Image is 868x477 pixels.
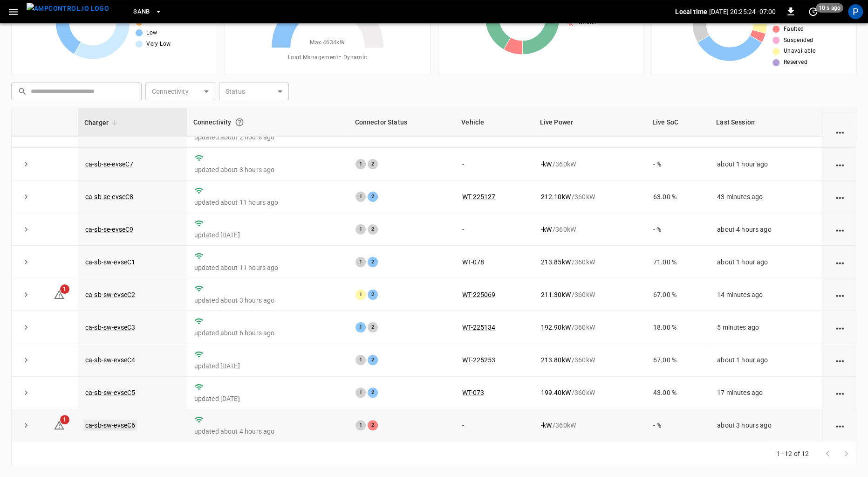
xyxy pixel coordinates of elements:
[540,159,638,169] div: / 360 kW
[355,322,366,332] div: 1
[368,159,378,169] div: 2
[783,47,815,56] span: Unavailable
[848,4,863,19] div: profile-icon
[646,278,710,311] td: 67.00 %
[710,278,822,311] td: 14 minutes ago
[783,25,804,34] span: Faulted
[194,328,341,338] p: updated about 6 hours ago
[646,377,710,409] td: 43.00 %
[540,355,638,365] div: / 360 kW
[816,3,843,13] span: 10 s ago
[834,290,846,299] div: action cell options
[710,180,822,213] td: 43 minutes ago
[540,192,638,201] div: / 360 kW
[646,148,710,180] td: - %
[194,361,341,371] p: updated [DATE]
[540,323,638,332] div: / 360 kW
[783,36,813,45] span: Suspended
[834,159,846,169] div: action cell options
[85,324,135,331] a: ca-sb-sw-evseC3
[710,311,822,344] td: 5 minutes ago
[348,108,455,137] th: Connector Status
[709,7,776,16] p: [DATE] 20:25:24 -07:00
[54,421,65,429] a: 1
[710,108,822,137] th: Last Session
[834,323,846,332] div: action cell options
[783,58,807,67] span: Reserved
[60,415,69,424] span: 1
[834,127,846,136] div: action cell options
[19,190,33,204] button: expand row
[462,258,484,266] a: WT-078
[368,387,378,398] div: 2
[540,159,551,169] p: - kW
[462,324,495,331] a: WT-225134
[19,288,33,302] button: expand row
[194,296,341,305] p: updated about 3 hours ago
[710,246,822,278] td: about 1 hour ago
[646,180,710,213] td: 63.00 %
[194,132,341,142] p: updated about 2 hours ago
[54,290,65,298] a: 1
[355,355,366,365] div: 1
[710,148,822,180] td: about 1 hour ago
[84,117,121,128] span: Charger
[646,246,710,278] td: 71.00 %
[355,224,366,235] div: 1
[60,284,69,294] span: 1
[19,157,33,171] button: expand row
[540,421,638,430] div: / 360 kW
[19,386,33,400] button: expand row
[355,257,366,267] div: 1
[455,108,533,137] th: Vehicle
[540,323,570,332] p: 192.90 kW
[355,387,366,398] div: 1
[540,388,570,397] p: 199.40 kW
[646,108,710,137] th: Live SoC
[533,108,645,137] th: Live Power
[355,420,366,430] div: 1
[710,377,822,409] td: 17 minutes ago
[834,257,846,267] div: action cell options
[355,159,366,169] div: 1
[146,40,171,49] span: Very Low
[19,255,33,269] button: expand row
[462,389,484,396] a: WT-073
[540,257,570,267] p: 213.85 kW
[130,3,166,21] button: SanB
[146,28,157,38] span: Low
[540,355,570,365] p: 213.80 kW
[540,388,638,397] div: / 360 kW
[310,38,345,48] span: Max. 4634 kW
[83,420,137,431] a: ca-sb-sw-evseC6
[194,394,341,403] p: updated [DATE]
[368,290,378,300] div: 2
[834,388,846,397] div: action cell options
[85,160,133,168] a: ca-sb-se-evseC7
[19,353,33,367] button: expand row
[540,257,638,267] div: / 360 kW
[710,344,822,377] td: about 1 hour ago
[675,7,707,16] p: Local time
[19,222,33,236] button: expand row
[194,198,341,207] p: updated about 11 hours ago
[85,291,135,298] a: ca-sb-sw-evseC2
[231,114,248,131] button: Connection between the charger and our software.
[19,418,33,432] button: expand row
[455,409,533,442] td: -
[834,225,846,234] div: action cell options
[368,224,378,235] div: 2
[540,421,551,430] p: - kW
[710,409,822,442] td: about 3 hours ago
[194,263,341,272] p: updated about 11 hours ago
[455,148,533,180] td: -
[462,291,495,298] a: WT-225069
[710,213,822,246] td: about 4 hours ago
[19,320,33,334] button: expand row
[288,53,367,62] span: Load Management = Dynamic
[355,192,366,202] div: 1
[85,258,135,266] a: ca-sb-sw-evseC1
[194,165,341,174] p: updated about 3 hours ago
[462,193,495,200] a: WT-225127
[368,355,378,365] div: 2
